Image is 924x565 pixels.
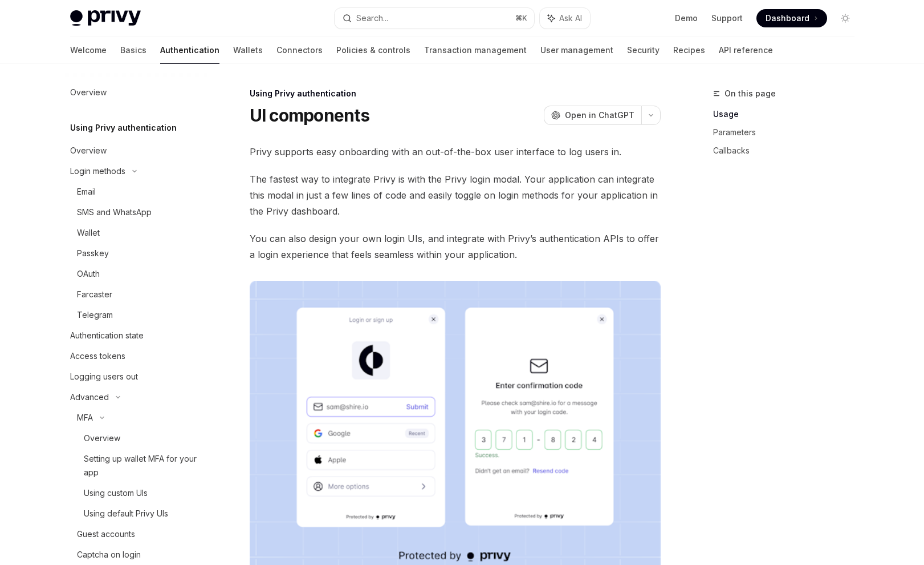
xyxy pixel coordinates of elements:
a: Authentication state [61,325,207,346]
a: Welcome [70,37,107,64]
div: Overview [70,86,107,99]
div: Guest accounts [77,527,135,541]
span: Ask AI [559,13,582,24]
a: Email [61,181,207,202]
a: Demo [675,13,698,24]
div: Search... [356,11,388,25]
div: OAuth [77,267,100,281]
a: SMS and WhatsApp [61,202,207,223]
div: Telegram [77,308,113,322]
div: Farcaster [77,288,112,301]
a: Farcaster [61,284,207,305]
a: Overview [61,82,207,103]
div: Advanced [70,390,109,404]
a: Passkey [61,243,207,264]
button: Search...⌘K [335,8,534,29]
a: Guest accounts [61,524,207,544]
a: Overview [61,140,207,161]
button: Toggle dark mode [836,9,854,27]
a: Basics [120,37,146,64]
h5: Using Privy authentication [70,121,177,135]
div: Setting up wallet MFA for your app [84,452,200,479]
a: Security [627,37,660,64]
div: Logging users out [70,370,138,384]
a: Overview [61,428,207,449]
div: Using custom UIs [84,486,148,500]
div: Overview [70,144,107,158]
div: Overview [84,431,120,445]
a: Wallet [61,223,207,243]
div: Using Privy authentication [250,88,661,99]
a: Connectors [276,37,323,64]
a: Usage [713,105,864,123]
a: Logging users out [61,366,207,387]
a: Captcha on login [61,544,207,565]
a: Telegram [61,305,207,325]
a: Callbacks [713,142,864,160]
span: The fastest way to integrate Privy is with the Privy login modal. Your application can integrate ... [250,171,661,219]
a: Setting up wallet MFA for your app [61,449,207,483]
a: Using default Privy UIs [61,503,207,524]
div: Passkey [77,247,109,260]
img: light logo [70,10,141,26]
a: Transaction management [424,37,527,64]
a: Parameters [713,123,864,142]
div: Access tokens [70,349,125,363]
span: You can also design your own login UIs, and integrate with Privy’s authentication APIs to offer a... [250,231,661,263]
a: Policies & controls [336,37,410,64]
a: API reference [719,37,773,64]
button: Ask AI [540,8,590,29]
a: Recipes [673,37,705,64]
div: Authentication state [70,329,144,342]
a: Access tokens [61,346,207,366]
span: ⌘ K [515,14,527,23]
a: Authentication [160,37,219,64]
div: Login methods [70,164,125,178]
a: Using custom UIs [61,483,207,503]
span: On this page [724,87,776,100]
span: Open in ChatGPT [565,110,634,121]
a: Support [711,13,743,24]
span: Dashboard [766,13,809,24]
a: Dashboard [756,9,827,27]
div: Using default Privy UIs [84,507,168,520]
a: User management [540,37,613,64]
div: MFA [77,411,93,425]
div: Captcha on login [77,548,141,562]
div: Email [77,185,96,199]
h1: UI components [250,105,369,126]
span: Privy supports easy onboarding with an out-of-the-box user interface to log users in. [250,144,661,160]
a: OAuth [61,264,207,284]
button: Open in ChatGPT [544,106,641,125]
div: SMS and WhatsApp [77,205,152,219]
div: Wallet [77,226,100,240]
a: Wallets [233,37,263,64]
